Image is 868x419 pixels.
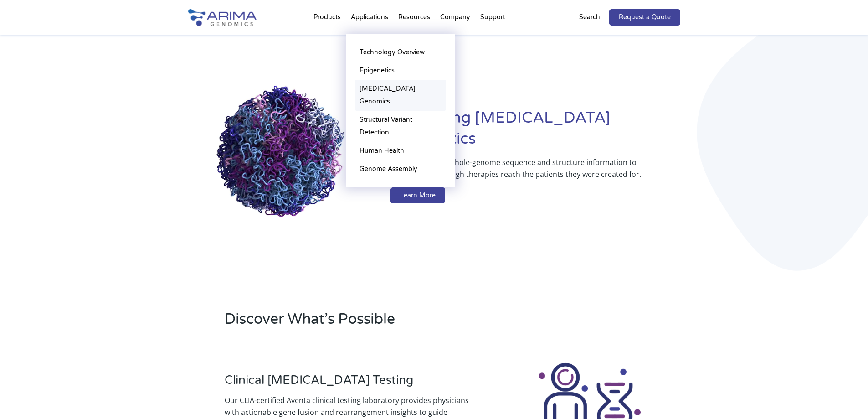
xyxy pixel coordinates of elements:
[225,309,550,336] h2: Discover What’s Possible
[355,43,446,62] a: Technology Overview
[609,9,680,26] a: Request a Quote
[390,108,680,156] h1: Redefining [MEDICAL_DATA] Diagnostics
[225,373,473,394] h3: Clinical [MEDICAL_DATA] Testing
[355,80,446,111] a: [MEDICAL_DATA] Genomics
[355,111,446,142] a: Structural Variant Detection
[355,62,446,80] a: Epigenetics
[390,156,643,187] p: We’re leveraging whole-genome sequence and structure information to ensure breakthrough therapies...
[188,9,257,26] img: Arima-Genomics-logo
[390,187,445,204] a: Learn More
[355,160,446,178] a: Genome Assembly
[579,11,600,23] p: Search
[355,142,446,160] a: Human Health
